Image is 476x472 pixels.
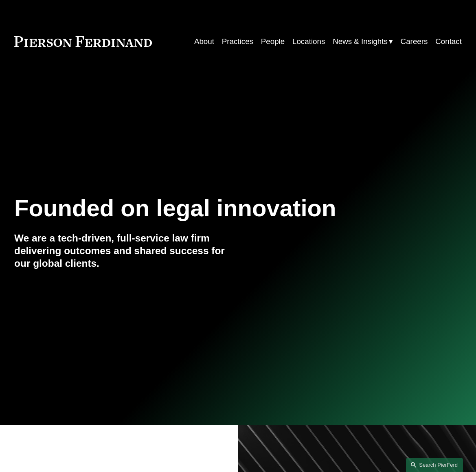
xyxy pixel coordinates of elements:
a: folder dropdown [333,34,393,49]
a: Search this site [406,458,463,472]
a: Careers [401,34,428,49]
a: Locations [292,34,325,49]
a: Contact [435,34,462,49]
h1: Founded on legal innovation [14,195,387,222]
h4: We are a tech-driven, full-service law firm delivering outcomes and shared success for our global... [14,232,238,270]
a: Practices [222,34,253,49]
span: News & Insights [333,35,388,48]
a: People [261,34,285,49]
a: About [194,34,214,49]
